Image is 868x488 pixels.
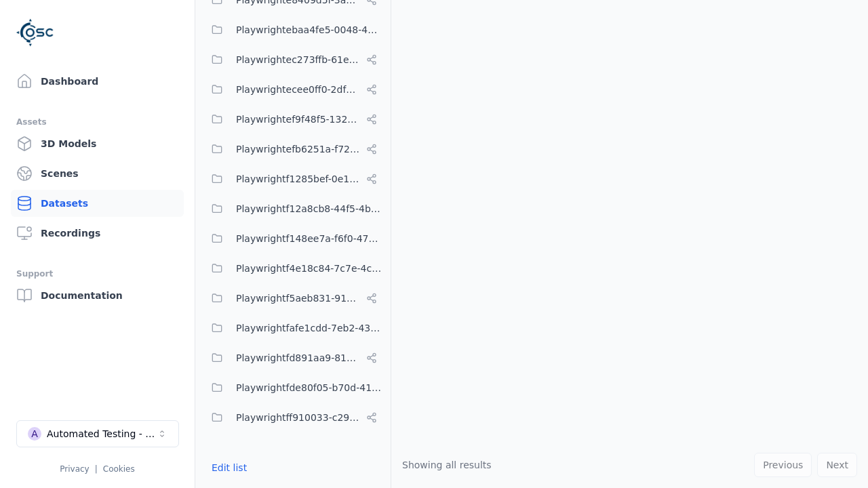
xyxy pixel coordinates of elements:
span: Playwrightec273ffb-61ea-45e5-a16f-f2326c02251a [236,52,361,68]
div: Support [16,266,178,282]
div: A [28,427,41,441]
button: Playwrightfafe1cdd-7eb2-4390-bfe1-ed4773ecffac [203,314,382,342]
button: Playwrightebaa4fe5-0048-4b3d-873e-b2fbc8fb818f [203,16,382,43]
span: Playwrightefb6251a-f72e-4cb7-bc11-185fbdc8734c [236,141,361,157]
a: 3D Models [11,130,184,157]
img: Logo [16,14,54,52]
span: Playwrightebaa4fe5-0048-4b3d-873e-b2fbc8fb818f [236,22,382,38]
a: Documentation [11,282,184,309]
button: Playwrightf12a8cb8-44f5-4bf0-b292-721ddd8e7e42 [203,195,382,222]
a: Recordings [11,220,184,247]
button: Edit list [203,455,255,480]
button: Playwrightef9f48f5-132c-420e-ba19-65a3bd8c2253 [203,106,382,133]
button: Playwrightf4e18c84-7c7e-4c28-bfa4-7be69262452c [203,255,382,282]
button: Playwrightec273ffb-61ea-45e5-a16f-f2326c02251a [203,46,382,73]
span: Playwrightf12a8cb8-44f5-4bf0-b292-721ddd8e7e42 [236,201,382,217]
div: Assets [16,114,178,130]
button: Playwrightf5aeb831-9105-46b5-9a9b-c943ac435ad3 [203,285,382,312]
button: Select a workspace [16,420,179,447]
span: Playwrightf148ee7a-f6f0-478b-8659-42bd4a5eac88 [236,230,382,247]
span: Playwrightf1285bef-0e1f-4916-a3c2-d80ed4e692e1 [236,171,361,187]
button: Playwrightf148ee7a-f6f0-478b-8659-42bd4a5eac88 [203,225,382,252]
span: Showing all results [402,460,492,470]
span: Playwrightecee0ff0-2df5-41ca-bc9d-ef70750fb77f [236,81,361,98]
span: Playwrightfde80f05-b70d-4104-ad1c-b71865a0eedf [236,380,382,396]
button: Playwrightecee0ff0-2df5-41ca-bc9d-ef70750fb77f [203,76,382,103]
a: Dashboard [11,68,184,95]
span: Playwrightfafe1cdd-7eb2-4390-bfe1-ed4773ecffac [236,320,382,336]
a: Scenes [11,160,184,187]
span: Playwrightf4e18c84-7c7e-4c28-bfa4-7be69262452c [236,260,382,277]
button: Playwrightefb6251a-f72e-4cb7-bc11-185fbdc8734c [203,136,382,163]
a: Datasets [11,190,184,217]
span: Playwrightfd891aa9-817c-4b53-b4a5-239ad8786b13 [236,350,361,366]
span: | [95,464,98,474]
button: Playwrightf1285bef-0e1f-4916-a3c2-d80ed4e692e1 [203,165,382,192]
button: Playwrightfd891aa9-817c-4b53-b4a5-239ad8786b13 [203,344,382,371]
a: Cookies [103,464,135,474]
span: Playwrightf5aeb831-9105-46b5-9a9b-c943ac435ad3 [236,290,361,306]
button: Playwrightfde80f05-b70d-4104-ad1c-b71865a0eedf [203,374,382,401]
button: Playwrightff910033-c297-413c-9627-78f34a067480 [203,404,382,431]
div: Automated Testing - Playwright [47,427,157,441]
a: Privacy [60,464,89,474]
span: Playwrightff910033-c297-413c-9627-78f34a067480 [236,409,361,426]
span: Playwrightef9f48f5-132c-420e-ba19-65a3bd8c2253 [236,111,361,127]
